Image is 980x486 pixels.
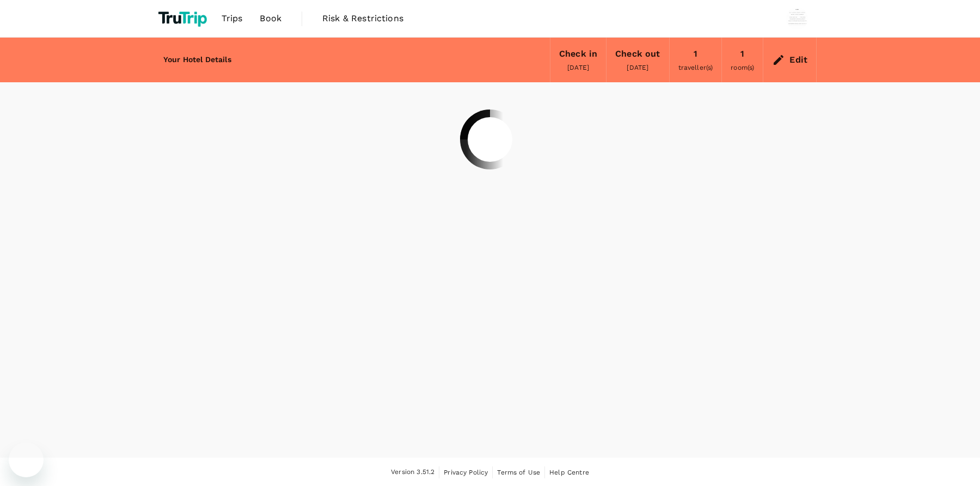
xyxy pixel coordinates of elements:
a: Terms of Use [497,466,540,478]
h6: Your Hotel Details [163,54,231,66]
img: Wisnu Wiranata [786,8,808,29]
img: TruTrip logo [155,7,213,31]
div: Check in [559,46,597,62]
span: Trips [222,12,243,25]
div: 1 [740,46,744,62]
span: [DATE] [627,64,648,71]
div: Check out [615,46,660,62]
a: Privacy Policy [444,466,488,478]
span: Risk & Restrictions [322,12,403,25]
span: Privacy Policy [444,469,488,476]
span: Help Centre [549,469,589,476]
span: Book [260,12,281,25]
span: traveller(s) [678,64,713,71]
span: room(s) [731,64,754,71]
span: Version 3.51.2 [391,467,434,478]
iframe: Button to launch messaging window [9,442,44,477]
a: Help Centre [549,466,589,478]
span: [DATE] [567,64,589,71]
span: Terms of Use [497,469,540,476]
div: 1 [694,46,697,62]
div: Edit [789,52,807,68]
